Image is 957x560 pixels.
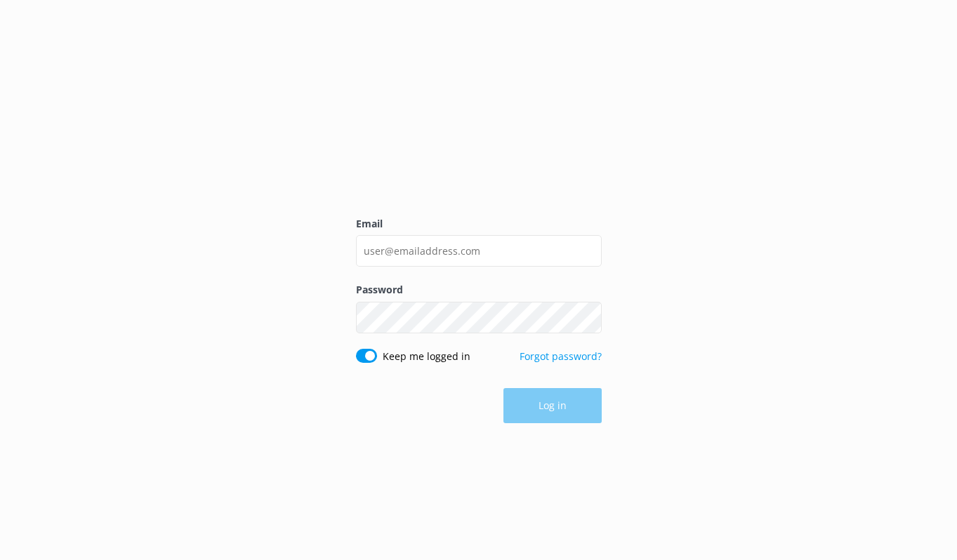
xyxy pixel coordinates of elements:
label: Password [356,282,602,298]
label: Keep me logged in [383,349,470,364]
label: Email [356,216,602,232]
input: user@emailaddress.com [356,235,602,267]
a: Forgot password? [520,349,602,363]
button: Show password [574,303,602,331]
